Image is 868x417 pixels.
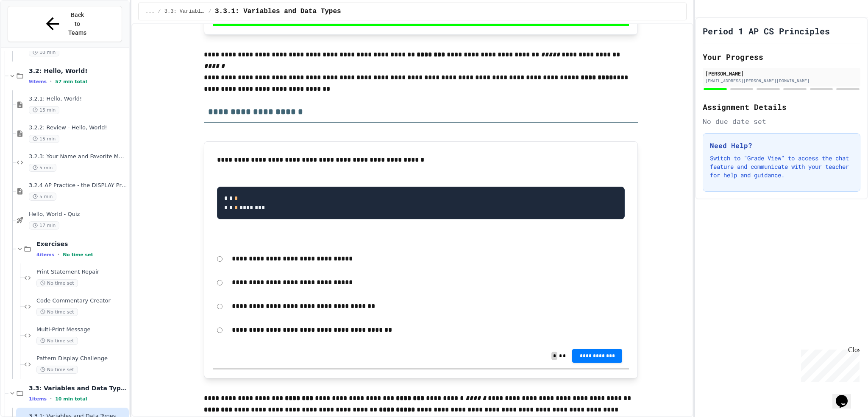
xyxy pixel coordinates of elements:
[705,78,858,84] div: [EMAIL_ADDRESS][PERSON_NAME][DOMAIN_NAME]
[3,3,58,54] div: Chat with us now!Close
[36,355,127,362] span: Pattern Display Challenge
[36,279,78,287] span: No time set
[164,8,205,15] span: 3.3: Variables and Data Types
[29,211,127,218] span: Hello, World - Quiz
[29,135,59,143] span: 15 min
[36,252,54,257] span: 4 items
[36,308,78,316] span: No time set
[703,25,830,37] h1: Period 1 AP CS Principles
[29,164,56,172] span: 5 min
[36,326,127,333] span: Multi-Print Message
[36,269,127,276] span: Print Statement Repair
[710,154,853,179] p: Switch to "Grade View" to access the chat feature and communicate with your teacher for help and ...
[29,396,47,402] span: 1 items
[67,11,87,37] span: Back to Teams
[29,67,127,75] span: 3.2: Hello, World!
[50,395,52,402] span: •
[29,124,127,132] span: 3.2.2: Review - Hello, World!
[215,6,341,17] span: 3.3.1: Variables and Data Types
[29,221,59,229] span: 17 min
[145,8,155,15] span: ...
[29,95,127,103] span: 3.2.1: Hello, World!
[36,240,127,248] span: Exercises
[36,366,78,374] span: No time set
[703,101,860,113] h2: Assignment Details
[158,8,161,15] span: /
[798,346,860,382] iframe: chat widget
[703,51,860,63] h2: Your Progress
[710,140,853,151] h3: Need Help?
[50,78,52,85] span: •
[29,153,127,160] span: 3.2.3: Your Name and Favorite Movie
[36,297,127,305] span: Code Commentary Creator
[29,79,47,84] span: 9 items
[703,116,860,126] div: No due date set
[63,252,93,257] span: No time set
[55,79,87,84] span: 57 min total
[705,70,858,77] div: [PERSON_NAME]
[29,193,56,201] span: 5 min
[29,182,127,189] span: 3.2.4 AP Practice - the DISPLAY Procedure
[29,106,59,114] span: 15 min
[29,384,127,392] span: 3.3: Variables and Data Types
[8,6,122,42] button: Back to Teams
[58,251,59,258] span: •
[29,48,59,56] span: 10 min
[55,396,87,402] span: 10 min total
[209,8,211,15] span: /
[832,383,860,409] iframe: chat widget
[36,337,78,345] span: No time set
